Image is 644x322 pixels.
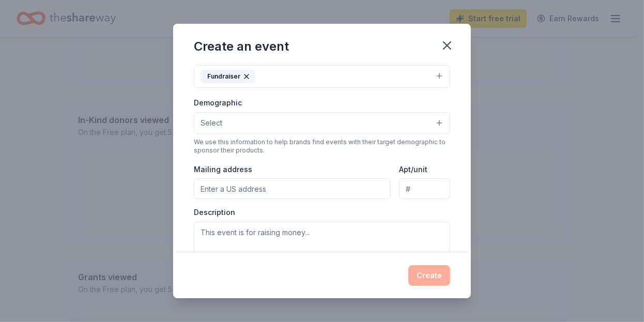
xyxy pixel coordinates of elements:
[194,138,450,155] div: We use this information to help brands find events with their target demographic to sponsor their...
[201,70,255,83] div: Fundraiser
[194,65,450,88] button: Fundraiser
[201,117,222,129] span: Select
[399,164,427,175] label: Apt/unit
[194,164,252,175] label: Mailing address
[399,178,450,199] input: #
[194,112,450,134] button: Select
[194,98,242,108] label: Demographic
[194,178,391,199] input: Enter a US address
[194,38,289,55] div: Create an event
[194,207,235,218] label: Description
